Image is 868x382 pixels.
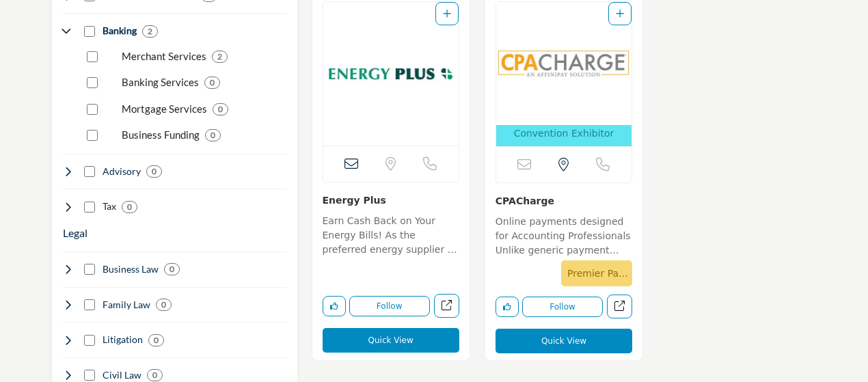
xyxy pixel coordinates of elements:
[323,195,386,206] a: Energy Plus
[84,264,95,275] input: Select Business Law checkbox
[522,297,603,317] button: Follow
[122,49,206,64] p: Merchant Services: Credit card processing for businesses
[103,200,116,213] h4: Tax: Business and individual tax services
[84,26,95,37] input: Select Banking checkbox
[496,211,632,260] a: Online payments designed for Accounting Professionals Unlike generic payment solutions, CPACharge...
[496,193,632,208] h3: CPACharge
[156,299,172,311] div: 0 Results For Family Law
[84,335,95,346] input: Select Litigation checkbox
[122,74,199,90] p: Banking Services: Checking, savings, commercial banking
[103,24,137,38] h4: Banking: Banking, lending. merchant services
[211,131,215,140] b: 0
[323,2,459,146] img: Energy Plus
[496,2,632,125] img: CPACharge
[103,165,141,178] h4: Advisory: Advisory services provided by CPA firms
[323,214,459,260] p: Earn Cash Back on Your Energy Bills! As the preferred energy supplier of the NJCPA, Energy Plus ®...
[616,8,624,19] a: Add To List
[142,25,158,38] div: 2 Results For Banking
[122,127,200,143] p: Business Funding: Business loans, cash flow financing
[496,329,632,353] button: Quick View
[87,77,98,88] input: Select Banking Services checkbox
[218,105,223,114] b: 0
[87,130,98,141] input: Select Business Funding checkbox
[164,263,180,275] div: 0 Results For Business Law
[154,336,159,345] b: 0
[122,101,207,117] p: Mortgage Services: Home loans, refinancing, lending
[323,296,346,316] button: Like listing
[496,195,554,206] a: CPACharge
[514,126,614,141] p: Convention Exhibitor
[63,225,87,241] button: Legal
[161,300,166,310] b: 0
[204,77,220,89] div: 0 Results For Banking Services
[103,333,143,346] h4: Litigation: Strategic financial guidance and consulting services to help businesses optimize perf...
[84,299,95,310] input: Select Family Law checkbox
[323,210,459,260] a: Earn Cash Back on Your Energy Bills! As the preferred energy supplier of the NJCPA, Energy Plus ®...
[87,51,98,62] input: Select Merchant Services checkbox
[496,297,519,317] button: Like listing
[565,264,628,283] p: Premier Partner
[607,295,632,318] a: Open cpacharge in new tab
[103,262,159,276] h4: Business Law: Recording, analyzing, and reporting financial transactions to maintain accurate bus...
[84,370,95,381] input: Select Civil Law checkbox
[217,52,222,62] b: 2
[87,104,98,115] input: Select Mortgage Services checkbox
[323,193,459,207] h3: Energy Plus
[212,51,228,63] div: 2 Results For Merchant Services
[127,202,132,212] b: 0
[205,129,221,141] div: 0 Results For Business Funding
[146,165,162,178] div: 0 Results For Advisory
[434,294,459,318] a: Open energyplus in new tab
[323,328,459,353] button: Quick View
[148,334,164,346] div: 0 Results For Litigation
[152,370,157,380] b: 0
[152,167,157,176] b: 0
[122,201,137,213] div: 0 Results For Tax
[323,2,459,146] a: Open Listing in new tab
[496,215,632,260] p: Online payments designed for Accounting Professionals Unlike generic payment solutions, CPACharge...
[169,264,174,274] b: 0
[210,78,215,87] b: 0
[84,166,95,177] input: Select Advisory checkbox
[349,296,430,316] button: Follow
[103,298,150,312] h4: Family Law: Expert guidance and recommendations to improve business operations and achieve strate...
[103,368,141,382] h4: Civil Law: Specialized services in tax planning, preparation, and compliance for individuals and ...
[443,8,451,19] a: Add To List
[147,369,163,381] div: 0 Results For Civil Law
[148,27,152,36] b: 2
[496,2,632,146] a: Open Listing in new tab
[84,202,95,213] input: Select Tax checkbox
[213,103,228,115] div: 0 Results For Mortgage Services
